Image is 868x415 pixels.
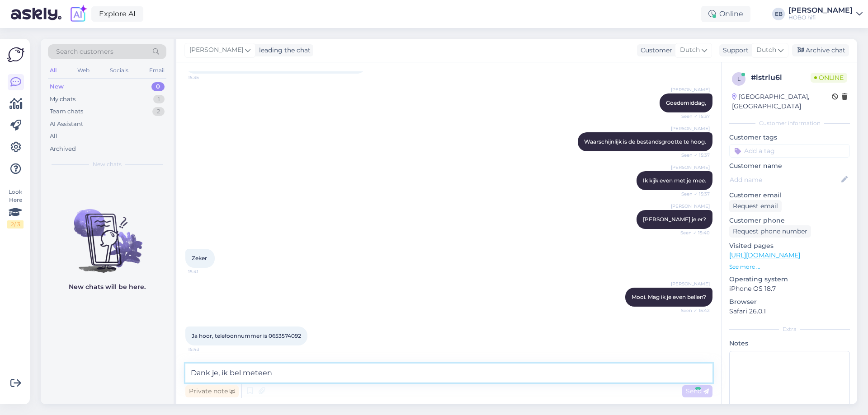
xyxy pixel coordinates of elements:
div: Email [147,65,166,76]
p: New chats will be here. [69,282,146,292]
div: Online [701,6,750,22]
span: Mooi. Mag ik je even bellen? [632,294,706,300]
div: Team chats [50,107,83,116]
div: Extra [729,325,850,333]
span: [PERSON_NAME] [189,45,243,55]
span: [PERSON_NAME] je er? [643,216,706,223]
span: Seen ✓ 15:37 [676,191,710,197]
div: EB [772,8,785,20]
p: Customer tags [729,133,850,142]
div: HOBO hifi [788,14,853,21]
div: AI Assistant [50,120,83,129]
div: Customer [637,46,672,55]
div: Support [719,46,749,55]
span: 15:35 [188,74,222,81]
span: Seen ✓ 15:42 [676,307,710,314]
span: l [737,75,741,82]
a: [URL][DOMAIN_NAME] [729,251,800,259]
span: Seen ✓ 15:40 [676,229,710,236]
p: Browser [729,297,850,307]
span: Waarschijnlijk is de bestandsgrootte te hoog. [584,138,706,145]
div: Web [75,65,91,76]
span: Zeker [192,255,207,261]
div: Socials [108,65,130,76]
div: Request email [729,200,782,212]
div: [PERSON_NAME] [788,7,853,14]
span: [PERSON_NAME] [671,164,710,171]
span: [PERSON_NAME] [671,125,710,132]
div: Customer information [729,119,850,127]
p: Customer phone [729,216,850,225]
p: Customer email [729,191,850,200]
div: Request phone number [729,225,811,238]
span: Online [811,73,847,83]
span: [PERSON_NAME] [671,280,710,287]
div: 2 [152,107,165,116]
input: Add name [730,175,840,185]
span: Ik kijk even met je mee. [643,177,706,184]
div: # lstrlu6l [751,72,811,83]
span: Seen ✓ 15:37 [676,113,710,120]
a: [PERSON_NAME]HOBO hifi [788,7,863,21]
p: Operating system [729,275,850,284]
div: All [48,65,58,76]
div: leading the chat [255,46,311,55]
span: New chats [93,160,122,168]
input: Add a tag [729,144,850,158]
img: Askly Logo [7,46,24,63]
span: Seen ✓ 15:37 [676,152,710,159]
img: explore-ai [69,5,88,23]
p: Customer name [729,161,850,171]
p: Safari 26.0.1 [729,307,850,316]
span: Search customers [56,47,113,56]
div: My chats [50,95,75,104]
div: Look Here [7,188,24,228]
span: Goedemiddag, [666,99,706,106]
div: Archive chat [792,44,849,56]
div: 1 [153,95,165,104]
a: Explore AI [91,6,143,22]
img: No chats [41,193,174,274]
div: New [50,82,64,91]
span: [PERSON_NAME] [671,86,710,93]
span: [PERSON_NAME] [671,203,710,210]
span: Dutch [756,45,776,55]
span: 15:43 [188,346,222,353]
p: See more ... [729,263,850,271]
div: All [50,132,57,141]
span: 15:41 [188,268,222,275]
span: Ja hoor, telefoonnummer is 0653574092 [192,332,301,339]
p: Notes [729,339,850,348]
div: Archived [50,145,76,154]
div: 2 / 3 [7,220,24,228]
span: Dutch [680,45,700,55]
p: iPhone OS 18.7 [729,284,850,294]
div: [GEOGRAPHIC_DATA], [GEOGRAPHIC_DATA] [732,92,832,111]
div: 0 [151,82,165,91]
p: Visited pages [729,241,850,251]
